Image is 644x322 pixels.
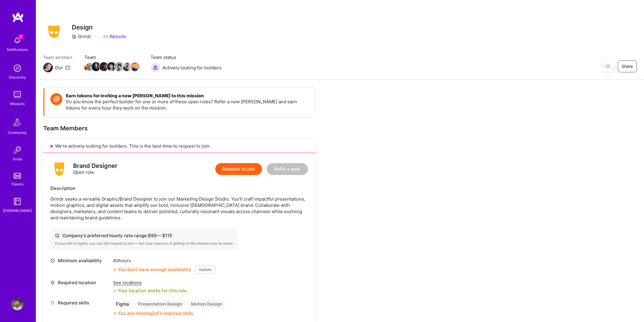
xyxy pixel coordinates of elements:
div: Motion Design [188,300,225,308]
i: icon CloseOrange [113,312,117,315]
img: tokens [14,173,21,179]
img: Actively looking for builders [151,63,160,72]
img: Team Member Avatar [99,62,108,71]
div: Grindr [72,33,91,40]
a: Team Member Avatar [100,62,108,72]
img: User Avatar [11,298,23,310]
div: [DOMAIN_NAME] [3,207,32,214]
div: You are missing 2 of 3 required skills [118,310,193,316]
i: icon CompanyGray [72,34,77,39]
img: guide book [11,196,23,207]
div: Minimum availability [50,257,110,264]
i: icon Mail [65,65,70,70]
img: discovery [11,62,23,74]
i: icon CloseOrange [113,268,117,271]
a: Team Member Avatar [108,62,115,72]
a: Team Member Avatar [92,62,100,72]
div: Open role [73,163,117,175]
span: Team status [151,54,222,60]
a: User Avatar [10,298,25,310]
i: icon Check [113,289,117,293]
a: Team Member Avatar [115,62,123,72]
div: Required skills [50,300,110,306]
a: Team Member Avatar [84,62,92,72]
button: Refer a peer [267,163,308,175]
img: Community [10,115,24,129]
i: icon Location [50,280,55,285]
i: icon Cash [55,233,59,238]
img: logo [12,12,24,23]
div: Description [50,185,308,191]
div: See locations [113,279,187,286]
div: Your location works for this role [113,287,187,294]
button: Share [618,60,637,72]
div: Team Members [43,124,315,132]
img: Team Member Avatar [92,62,100,71]
img: Token icon [50,93,62,105]
div: Discovery [9,74,26,80]
div: 40 hours [113,257,215,264]
i: icon EyeClosed [606,64,610,69]
div: Brand Designer [73,163,117,169]
h4: Earn tokens for inviting a new [PERSON_NAME] to this mission [66,93,309,99]
img: Team Member Avatar [130,62,139,71]
i: icon Clock [50,258,55,263]
img: teamwork [11,89,23,101]
img: logo [50,160,68,178]
div: Dor [55,65,63,71]
div: You don’t have enough availability [113,266,191,273]
p: Do you know the perfect builder for one or more of these open roles? Refer a new [PERSON_NAME] an... [66,99,309,111]
img: Company Logo [43,24,65,40]
div: We’re actively looking for builders. This is the best time to request to join. [43,139,315,153]
img: Team Member Avatar [84,62,93,71]
span: Team [84,54,139,60]
img: Team Member Avatar [115,62,124,71]
i: icon Tag [50,301,55,305]
div: Presentation Design [135,300,185,308]
img: Team Architect [43,63,53,72]
span: Team architect [43,54,72,60]
img: Team Member Avatar [107,62,116,71]
div: Notifications [7,46,28,53]
span: Actively looking for builders [162,65,222,71]
div: Invite [13,156,22,162]
a: Team Member Avatar [123,62,131,72]
img: Team Member Avatar [123,62,131,71]
h3: Design [72,24,126,31]
button: Update [195,265,215,273]
div: Company's preferred hourly rate range: $ 95 — $ 115 [55,232,233,239]
div: Figma [113,300,132,308]
span: 7 [18,35,23,39]
button: Request to join [215,163,262,175]
div: Tokens [11,181,24,187]
div: Missions [10,101,25,107]
a: Team Member Avatar [131,62,139,72]
p: Grindr seeks a versatile Graphic/Brand Designer to join our Marketing Design Studio. You’ll craft... [50,196,308,221]
div: Community [8,129,27,136]
img: bell [11,35,23,46]
div: Required location [50,279,110,286]
a: Website [103,33,126,40]
span: Share [622,63,633,69]
div: If your rate is higher, you can still request to join — but your chances of getting on the missio... [55,241,233,246]
img: Invite [11,144,23,156]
